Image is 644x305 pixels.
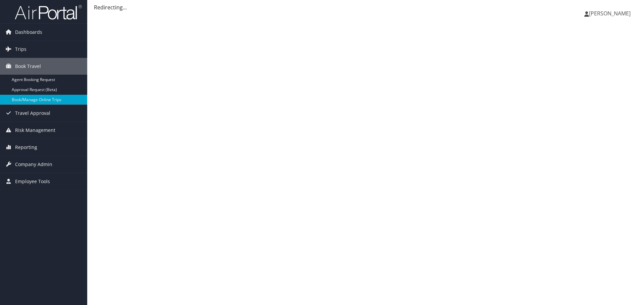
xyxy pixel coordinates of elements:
[15,58,41,75] span: Book Travel
[15,122,55,139] span: Risk Management
[15,139,37,156] span: Reporting
[94,3,637,11] div: Redirecting...
[15,156,52,173] span: Company Admin
[15,105,50,122] span: Travel Approval
[589,10,631,17] span: [PERSON_NAME]
[15,173,50,190] span: Employee Tools
[15,4,82,20] img: airportal-logo.png
[584,3,637,23] a: [PERSON_NAME]
[15,41,26,58] span: Trips
[15,24,42,41] span: Dashboards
